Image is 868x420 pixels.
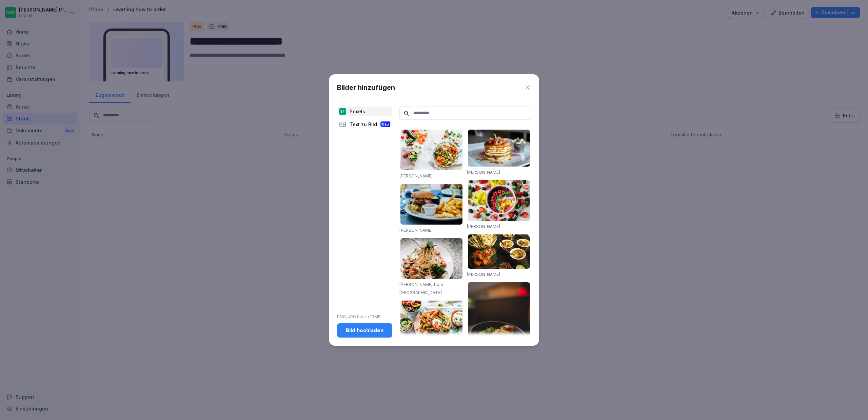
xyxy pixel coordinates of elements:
a: [PERSON_NAME] [467,170,500,175]
img: pexels-photo-1279330.jpeg [400,238,462,279]
div: Bild hochladen [342,327,387,334]
a: [PERSON_NAME] [399,173,433,178]
button: Bild hochladen [337,323,392,338]
a: [PERSON_NAME] from [GEOGRAPHIC_DATA] [399,282,443,295]
img: pexels-photo-376464.jpeg [468,130,530,167]
a: [PERSON_NAME] [467,224,500,229]
img: pexels-photo-70497.jpeg [400,184,462,225]
img: pexels-photo-958545.jpeg [468,234,530,268]
img: pexels-photo-1640772.jpeg [400,301,462,347]
img: pexels-photo-1640777.jpeg [400,130,462,170]
img: pexels.png [339,108,346,115]
p: PNG, JPG bis zu 10MB [337,314,392,320]
a: [PERSON_NAME] [467,272,500,277]
img: pexels-photo-1099680.jpeg [468,180,530,221]
div: Text zu Bild [337,119,392,129]
h1: Bilder hinzufügen [337,82,395,93]
div: Neu [380,121,390,127]
img: pexels-photo-842571.jpeg [468,282,530,377]
div: Pexels [337,107,392,116]
a: [PERSON_NAME] [399,228,433,233]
